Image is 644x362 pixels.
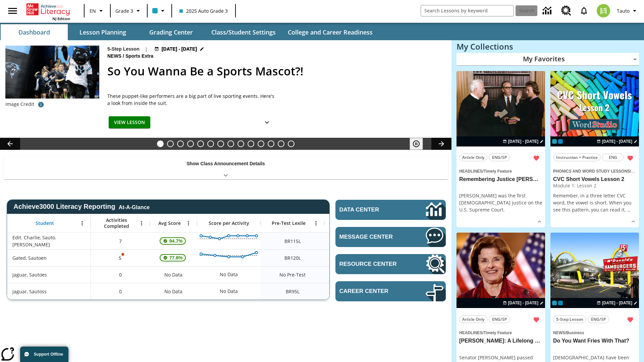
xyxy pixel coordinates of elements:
button: Remove from Favorites [624,314,636,326]
div: lesson details [457,71,545,228]
span: Timely Feature [484,169,512,174]
span: Achieve3000 Literacy Reporting [13,203,150,210]
a: Data Center [539,2,557,20]
button: Slide 4 Joplin's Question [187,140,194,147]
h3: Dianne Feinstein: A Lifelong Leader [459,338,542,345]
span: ENG/SP [492,316,507,323]
span: 0 [119,271,122,278]
span: … [627,206,631,213]
span: ENG [609,154,617,161]
span: Beginning reader 95 Lexile, Jaguar, Sautoss [286,288,300,295]
button: Show Details [628,217,638,227]
a: Career Center [335,281,446,301]
h3: Remembering Justice O'Connor [459,176,542,183]
div: , 94.7%, This student's Average First Try Score 94.7% is above 75%, Edit. Charlie, Sauto. Charlie [150,233,197,249]
span: 5-Step Lesson [556,316,583,323]
div: Pause [410,138,430,150]
span: Message Center [339,234,406,240]
button: Remove from Favorites [530,314,542,326]
span: Jaguar, Sautoss [12,288,47,295]
span: Business [566,330,584,335]
span: 94.7% [167,235,185,247]
button: Slide 9 Dianne Feinstein: A Lifelong Leader [237,140,244,147]
span: Student [36,220,54,226]
button: Slide 2 Taking Movies to the X-Dimension [167,140,174,147]
div: Beginning reader 120 Lexile, ER, Based on the Lexile Reading measure, student is an Emerging Read... [324,249,388,266]
span: Edit. Charlie, Sauto. [PERSON_NAME] [12,234,87,248]
button: Open Menu [137,218,147,228]
button: Slide 14 Career Lesson [288,140,294,147]
button: Article Only [459,315,487,323]
button: Select a new avatar [593,2,614,19]
div: lesson details [550,71,639,228]
span: Article Only [462,154,484,161]
span: NJ Edition [52,16,70,21]
span: EN [90,7,96,14]
span: Resource Center [339,261,406,267]
p: Show Class Announcement Details [186,160,265,167]
span: No Data [161,285,186,298]
button: Aug 24 - Aug 24 Choose Dates [501,138,545,144]
div: OL 2025 Auto Grade 4 [558,301,563,305]
button: Remove from Favorites [624,152,636,164]
h2: So You Wanna Be a Sports Mascot?! [107,63,443,80]
span: Beginning reader 115 Lexile, Edit. Charlie, Sauto. Charlie [284,238,301,245]
span: News [553,330,565,335]
span: Tauto [617,7,630,14]
button: Pause [410,138,423,150]
span: Beginning reader 120 Lexile, Gated, Sautoen [284,254,301,261]
button: Open Menu [77,218,87,228]
div: 0, Jaguar, Sautoes [91,266,150,283]
button: Slide 13 Pre-release lesson [278,140,284,147]
span: Pre-Test Lexile [272,220,306,226]
img: The Carolina Panthers' mascot, Sir Purr leads a YMCA flag football team onto the field before an ... [5,46,99,99]
span: 7 [119,238,122,245]
button: Support Offline [20,347,68,362]
button: Lesson carousel, Next [431,138,451,150]
button: Instruction + Practice [553,154,601,161]
h3: CVC Short Vowels Lesson 2 [553,176,636,183]
button: Show Details [534,217,544,227]
div: [PERSON_NAME] was the first [DEMOGRAPHIC_DATA] justice on the U.S. Supreme Court. [459,192,542,213]
div: These puppet-like performers are a big part of live sporting events. Here's a look from inside th... [107,93,275,107]
button: Open Menu [183,218,194,228]
button: Dashboard [1,24,68,40]
span: / [482,330,483,335]
a: Home [26,3,70,16]
div: Current Class [552,139,557,144]
p: 5 [118,254,123,261]
span: / [630,168,635,174]
span: Sports Extra [125,53,155,60]
div: No Data, Edit. Charlie, Sauto. Charlie [324,233,388,249]
a: Data Center [335,200,446,220]
span: ENG/SP [492,154,507,161]
a: Resource Center, Will open in new tab [335,254,446,274]
a: Resource Center, Will open in new tab [557,2,575,20]
p: Remember, in a three letter CVC word, the vowel is short. When you see this pattern, you can read... [553,192,636,213]
span: 2025 Auto Grade 3 [179,7,228,14]
button: ENG [602,154,624,161]
button: Aug 24 - Aug 24 Choose Dates [595,138,639,144]
div: , 77.8%, This student's Average First Try Score 77.8% is above 75%, Gated, Sautoen [150,249,197,266]
button: Slide 12 Cars of the Future? [268,140,274,147]
span: 0 [119,288,122,295]
span: Career Center [339,288,406,295]
span: Timely Feature [484,330,512,335]
button: College and Career Readiness [282,24,378,40]
span: Instruction + Practice [556,154,598,161]
div: No Data, Jaguar, Sautoes [324,266,388,283]
div: 5, One or more Activity scores may be invalid., Gated, Sautoen [91,249,150,266]
img: avatar image [597,4,610,17]
button: ENG/SP [489,315,510,323]
span: [DATE] - [DATE] [602,300,632,306]
button: Slide 6 Do You Want Fries With That? [207,140,214,147]
p: Image Credit [5,101,34,108]
span: / [482,169,483,174]
div: Current Class [552,301,557,305]
input: search field [421,5,514,16]
button: Grade: Grade 3, Select a grade [113,5,145,17]
p: 5-Step Lesson [107,46,140,53]
div: At-A-Glance [119,203,150,210]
